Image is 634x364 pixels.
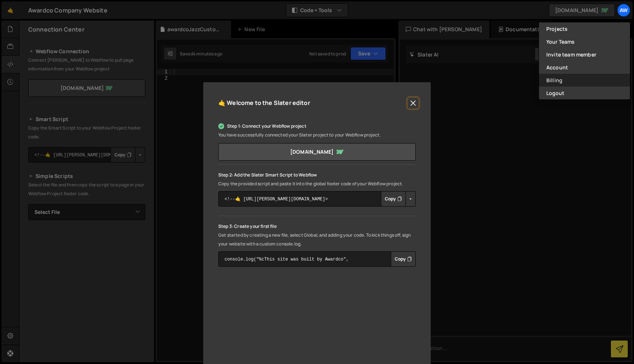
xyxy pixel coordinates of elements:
p: Get started by creating a new file, select Global, and adding your code. To kick things off, sign... [218,231,416,248]
a: [DOMAIN_NAME] [218,143,416,161]
p: You have successfully connected your Slater project to your Webflow project. [218,131,416,139]
button: Close [408,98,419,109]
a: Aw [617,4,630,17]
a: Your Teams [539,35,630,48]
textarea: console.log("%cThis site was built by Awardco", "background:blue;color:#fff;padding: 8px;"); [218,251,416,267]
p: Step 1: Connect your Webflow project [218,122,416,131]
h5: 🤙 Welcome to the Slater editor [218,97,310,109]
a: Billing [539,74,630,87]
a: Account [539,61,630,74]
textarea: <!--🤙 [URL][PERSON_NAME][DOMAIN_NAME]> <script>document.addEventListener("DOMContentLoaded", func... [218,191,416,207]
button: Copy [391,251,416,267]
p: Copy the provided script and paste it into the global footer code of your Webflow project. [218,179,416,188]
div: Button group with nested dropdown [381,191,416,207]
button: Logout [539,87,630,99]
p: Step 3: Create your first file [218,222,416,231]
a: Projects [539,22,630,35]
div: Button group with nested dropdown [391,251,416,267]
p: Step 2: Add the Slater Smart Script to Webflow [218,171,416,179]
a: Invite team member [539,48,630,61]
button: Copy [381,191,406,207]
